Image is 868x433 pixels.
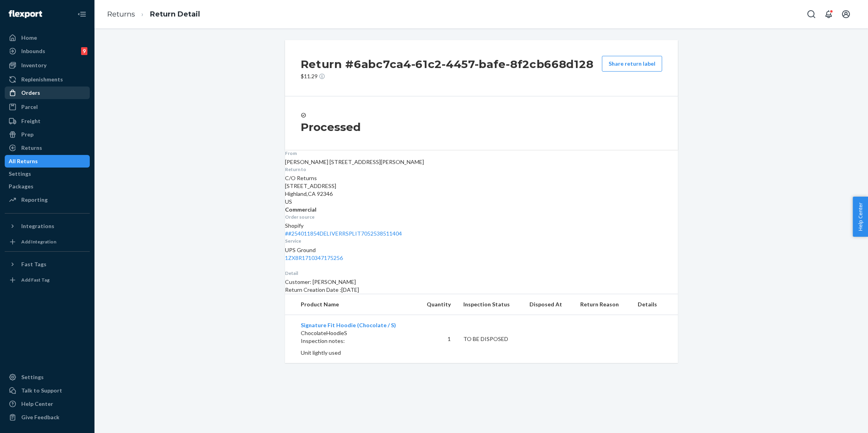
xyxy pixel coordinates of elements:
[21,89,40,97] div: Orders
[285,174,678,182] p: C/O Returns
[457,294,523,315] th: Inspection Status
[301,72,594,80] p: $11.29
[285,254,343,261] a: 1ZX8R1710347175256
[5,258,90,271] button: Fast Tags
[21,222,54,230] div: Integrations
[21,276,50,283] div: Add Fast Tag
[803,6,819,22] button: Open Search Box
[21,400,53,408] div: Help Center
[21,117,41,125] div: Freight
[5,45,90,57] a: Inbounds9
[285,190,678,198] p: Highland , CA 92346
[285,247,316,253] span: UPS Ground
[416,315,457,363] td: 1
[301,56,594,72] h2: Return #6abc7ca4-61c2-4457-bafe-8f2cb668d128
[301,349,410,357] p: Unit lightly used
[821,6,837,22] button: Open notifications
[21,61,46,69] div: Inventory
[285,286,678,294] p: Return Creation Date : [DATE]
[21,144,42,152] div: Returns
[285,214,678,220] dt: Order source
[21,131,33,138] div: Prep
[301,120,662,134] h3: Processed
[5,398,90,410] a: Help Center
[5,236,90,248] a: Add Integration
[5,128,90,141] a: Prep
[285,158,424,165] span: [PERSON_NAME] [STREET_ADDRESS][PERSON_NAME]
[5,142,90,154] a: Returns
[5,180,90,193] a: Packages
[150,10,200,18] a: Return Detail
[285,166,678,173] dt: Return to
[9,157,38,165] div: All Returns
[5,193,90,206] a: Reporting
[523,294,574,315] th: Disposed At
[101,3,206,26] ol: breadcrumbs
[416,294,457,315] th: Quantity
[9,10,42,18] img: Flexport logo
[285,230,402,237] a: ##254011854DELIVERRSPLIT7052538511404
[285,222,678,238] div: Shopify
[285,278,678,286] p: Customer: [PERSON_NAME]
[5,73,90,86] a: Replenishments
[5,168,90,180] a: Settings
[285,294,416,315] th: Product Name
[21,47,45,55] div: Inbounds
[5,87,90,99] a: Orders
[5,101,90,113] a: Parcel
[107,10,135,18] a: Returns
[463,335,517,343] div: TO BE DISPOSED
[21,387,62,394] div: Talk to Support
[81,47,87,55] div: 9
[631,294,678,315] th: Details
[285,238,678,244] dt: Service
[285,206,316,213] strong: Commercial
[21,238,56,245] div: Add Integration
[21,34,37,42] div: Home
[5,384,90,397] a: Talk to Support
[5,31,90,44] a: Home
[9,182,33,190] div: Packages
[5,411,90,424] button: Give Feedback
[285,198,678,206] p: US
[285,150,678,157] dt: From
[853,197,868,237] button: Help Center
[301,329,410,337] p: ChocolateHoodieS
[5,274,90,286] a: Add Fast Tag
[9,170,31,178] div: Settings
[74,6,90,22] button: Close Navigation
[21,373,44,381] div: Settings
[5,59,90,72] a: Inventory
[285,182,678,190] p: [STREET_ADDRESS]
[285,270,678,276] dt: Detail
[574,294,631,315] th: Return Reason
[602,56,662,72] button: Share return label
[5,115,90,127] a: Freight
[5,155,90,168] a: All Returns
[838,6,854,22] button: Open account menu
[21,196,48,204] div: Reporting
[21,260,46,268] div: Fast Tags
[5,220,90,232] button: Integrations
[301,322,396,328] a: Signature Fit Hoodie (Chocolate / S)
[21,103,38,111] div: Parcel
[21,413,59,421] div: Give Feedback
[21,76,63,83] div: Replenishments
[5,371,90,383] a: Settings
[301,337,410,345] p: Inspection notes:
